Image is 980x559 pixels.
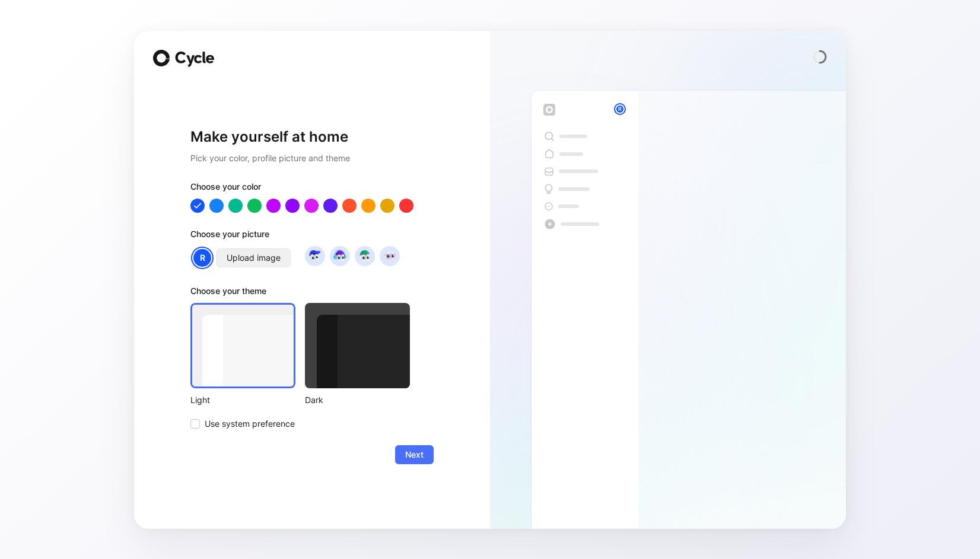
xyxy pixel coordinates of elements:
div: R [615,104,625,114]
img: avatar [381,248,397,264]
div: Light [190,393,295,407]
button: Next [395,445,434,464]
img: workspace-default-logo-wX5zAyuM.png [543,104,555,116]
div: R [192,248,212,268]
span: Next [405,448,424,462]
h2: Pick your color, profile picture and theme [190,151,434,165]
img: avatar [332,248,348,264]
img: avatar [307,248,323,264]
div: Choose your theme [190,284,410,303]
div: Choose your color [190,180,434,199]
span: Use system preference [205,417,295,431]
button: Upload image [217,248,291,267]
h1: Make yourself at home [190,127,434,146]
span: Upload image [227,251,281,265]
img: avatar [357,248,373,264]
div: Dark [305,393,410,407]
div: Choose your picture [190,227,434,246]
